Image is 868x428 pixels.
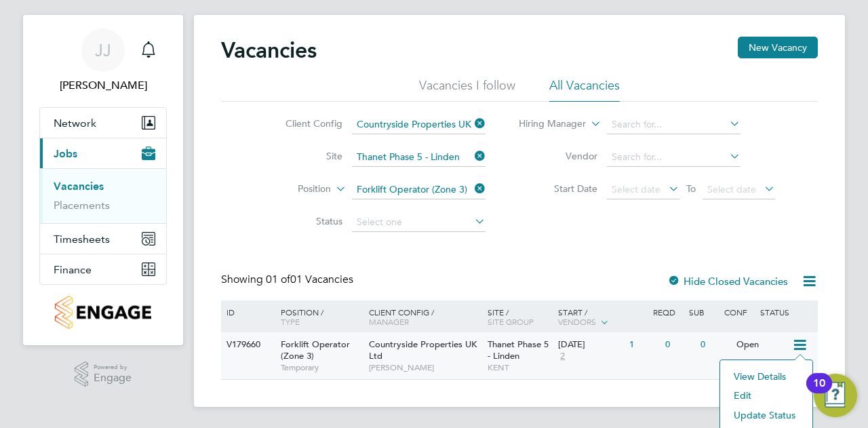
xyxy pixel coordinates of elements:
span: Select date [707,183,756,195]
span: Manager [369,316,409,327]
a: Powered byEngage [75,362,132,387]
span: Engage [94,372,132,384]
span: JJ [95,41,111,59]
a: Placements [54,199,110,212]
span: Type [281,316,300,327]
div: Conf [721,300,756,324]
span: 01 of [266,273,290,286]
span: Forklift Operator (Zone 3) [281,338,350,362]
li: Vacancies I follow [419,77,515,102]
label: Vendor [519,150,597,162]
h2: Vacancies [221,37,317,64]
span: Temporary [281,362,362,373]
input: Search for... [352,180,486,199]
input: Search for... [607,148,741,167]
label: Status [264,215,342,227]
a: Go to home page [39,296,167,329]
div: 0 [697,332,732,357]
div: Sub [686,300,721,324]
span: Timesheets [54,233,110,246]
div: 0 [662,332,697,357]
div: ID [223,300,271,324]
span: To [682,180,700,197]
li: All Vacancies [549,77,620,102]
span: Site Group [488,316,534,327]
button: Network [40,108,166,138]
div: Position / [271,300,366,333]
label: Hide Closed Vacancies [667,275,788,288]
button: Jobs [40,138,166,168]
div: Start / [555,300,650,334]
label: Site [264,150,342,162]
label: Client Config [264,117,342,130]
a: Vacancies [54,180,104,193]
span: [PERSON_NAME] [369,362,481,373]
div: Jobs [40,168,166,223]
button: Open Resource Center, 10 new notifications [814,374,857,417]
div: Showing [221,273,356,287]
span: Network [54,117,96,130]
span: Powered by [94,362,132,373]
a: JJ[PERSON_NAME] [39,28,167,94]
div: Status [757,300,816,324]
span: 01 Vacancies [266,273,353,286]
button: New Vacancy [738,37,818,58]
div: V179660 [223,332,271,357]
div: Open [733,332,792,357]
div: Site / [484,300,555,333]
span: Vendors [558,316,596,327]
span: Joshua James [39,77,167,94]
button: Timesheets [40,224,166,254]
span: KENT [488,362,552,373]
li: Update Status [727,406,806,425]
li: Edit [727,386,806,405]
input: Search for... [352,148,486,167]
div: Reqd [650,300,685,324]
div: 1 [626,332,661,357]
input: Select one [352,213,486,232]
span: Finance [54,263,92,276]
div: Client Config / [366,300,484,333]
nav: Main navigation [23,15,183,345]
button: Finance [40,254,166,284]
img: countryside-properties-logo-retina.png [55,296,151,329]
span: Jobs [54,147,77,160]
span: Thanet Phase 5 - Linden [488,338,549,362]
div: [DATE] [558,339,623,351]
span: 2 [558,351,567,362]
span: Countryside Properties UK Ltd [369,338,477,362]
li: View Details [727,367,806,386]
div: 10 [813,383,825,401]
label: Hiring Manager [508,117,586,131]
span: Select date [612,183,660,195]
input: Search for... [352,115,486,134]
label: Start Date [519,182,597,195]
input: Search for... [607,115,741,134]
label: Position [253,182,331,196]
